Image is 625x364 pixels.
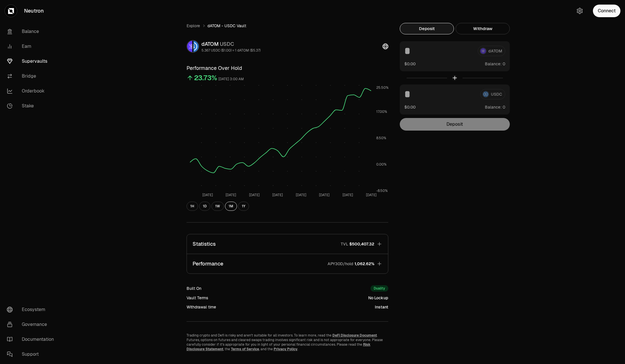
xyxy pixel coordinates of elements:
[194,73,217,82] div: 23.73%
[199,202,210,211] button: 1D
[342,193,353,197] tspan: [DATE]
[2,84,62,99] a: Orderbook
[2,39,62,54] a: Earn
[202,193,213,197] tspan: [DATE]
[400,23,454,34] button: Deposit
[187,234,388,254] button: StatisticsTVL$500,407.32
[2,317,62,332] a: Governance
[485,104,501,110] span: Balance:
[375,304,388,310] div: Instant
[368,295,388,301] div: No Lockup
[349,241,374,247] span: $500,407.32
[371,285,388,292] div: Duality
[187,333,388,338] p: Trading crypto and Defi is risky and aren't suitable for all investors. To learn more, read the .
[187,41,192,52] img: dATOM Logo
[220,41,234,47] span: USDC
[456,23,510,34] button: Withdraw
[295,193,306,197] tspan: [DATE]
[187,342,371,351] a: Risk Disclosure Statement
[485,61,501,67] span: Balance:
[231,347,259,351] a: Terms of Service
[187,286,201,291] div: Built On
[404,104,416,110] button: $0.00
[187,304,216,310] div: Withdrawal time
[249,193,259,197] tspan: [DATE]
[404,61,416,67] button: $0.00
[207,23,246,29] span: dATOM - USDC Vault
[376,162,387,167] tspan: 0.00%
[376,136,386,140] tspan: 8.50%
[187,23,388,29] nav: breadcrumb
[2,302,62,317] a: Ecosystem
[201,40,260,48] div: dATOM
[341,241,348,247] p: TVL
[2,69,62,84] a: Bridge
[376,188,388,193] tspan: -8.50%
[366,193,376,197] tspan: [DATE]
[319,193,330,197] tspan: [DATE]
[225,202,237,211] button: 1M
[187,295,208,301] div: Vault Terms
[332,333,377,338] a: DeFi Disclosure Document
[2,54,62,69] a: Supervaults
[354,261,374,267] span: 1,062.62%
[187,202,198,211] button: 1H
[193,260,223,268] p: Performance
[2,347,62,362] a: Support
[272,193,283,197] tspan: [DATE]
[238,202,249,211] button: 1Y
[328,261,353,267] p: APY30D/hold
[593,5,620,17] button: Connect
[201,48,260,53] div: 5.367 USDC ($1.00) = 1 dATOM ($5.37)
[2,24,62,39] a: Balance
[193,240,216,248] p: Statistics
[187,64,388,72] h3: Performance Over Hold
[2,99,62,113] a: Stake
[226,193,236,197] tspan: [DATE]
[187,23,200,29] a: Explore
[274,347,297,351] a: Privacy Policy
[193,41,199,52] img: USDC Logo
[376,109,387,114] tspan: 17.00%
[187,254,388,274] button: PerformanceAPY30D/hold1,062.62%
[376,85,389,90] tspan: 25.50%
[187,338,388,351] p: Futures, options on futures and cleared swaps trading involves significant risk and is not approp...
[211,202,224,211] button: 1W
[218,76,244,82] div: [DATE] 3:00 AM
[2,332,62,347] a: Documentation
